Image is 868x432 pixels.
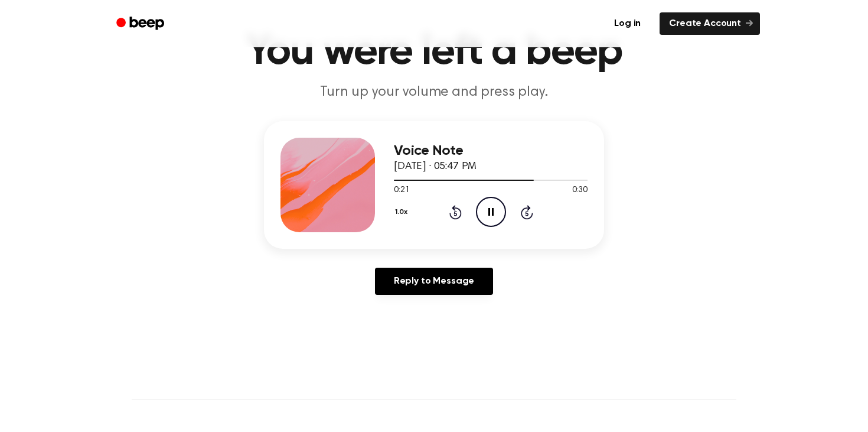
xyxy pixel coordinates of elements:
a: Create Account [660,12,760,35]
p: Turn up your volume and press play. [207,83,661,102]
a: Beep [108,12,175,35]
span: 0:30 [572,184,588,197]
h3: Voice Note [394,143,588,159]
span: [DATE] · 05:47 PM [394,161,477,172]
h1: You were left a beep [132,31,736,73]
a: Log in [602,10,652,37]
button: 1.0x [394,202,412,222]
span: 0:21 [394,184,409,197]
a: Reply to Message [375,268,493,295]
